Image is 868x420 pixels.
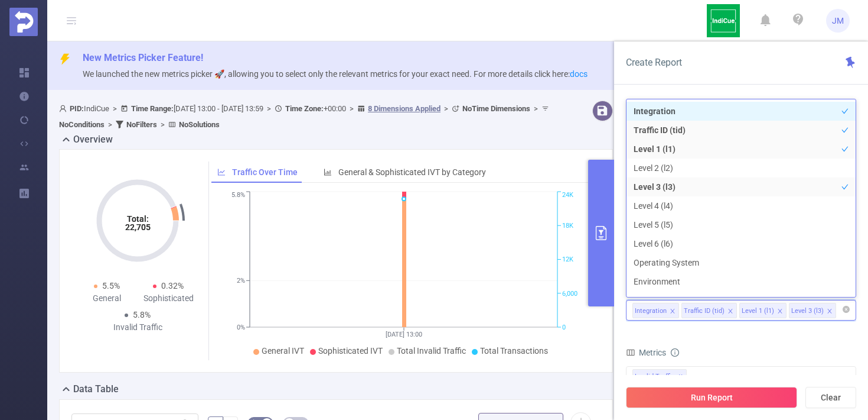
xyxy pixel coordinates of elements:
[530,104,541,113] span: >
[232,167,298,177] span: Traffic Over Time
[346,104,357,113] span: >
[107,321,168,334] div: Invalid Traffic
[678,370,683,384] span: ✕
[626,272,856,291] li: Environment
[285,104,324,113] b: Time Zone:
[105,120,116,129] span: >
[626,291,856,310] li: Browser
[70,104,84,113] b: PID:
[133,310,151,319] span: 5.8%
[318,346,383,356] span: Sophisticated IVT
[841,127,849,134] i: icon: check
[368,104,440,113] u: 8 Dimensions Applied
[841,164,849,172] i: icon: check
[777,308,783,315] i: icon: close
[632,303,679,318] li: Integration
[626,102,856,121] li: Integration
[127,214,149,224] tspan: Total:
[671,348,679,357] i: icon: info-circle
[626,196,856,215] li: Level 4 (l4)
[626,215,856,234] li: Level 5 (l5)
[237,277,245,285] tspan: 2%
[263,104,275,113] span: >
[841,183,849,190] i: icon: check
[161,281,184,290] span: 0.32%
[626,253,856,272] li: Operating System
[338,167,486,177] span: General & Sophisticated IVT by Category
[681,303,737,318] li: Traffic ID (tid)
[626,140,856,159] li: Level 1 (l1)
[727,308,733,315] i: icon: close
[742,303,774,319] div: Level 1 (l1)
[125,222,151,232] tspan: 22,705
[739,303,787,318] li: Level 1 (l1)
[841,259,849,266] i: icon: check
[626,348,666,357] span: Metrics
[626,159,856,177] li: Level 2 (l2)
[217,168,226,176] i: icon: line-chart
[462,104,530,113] b: No Time Dimensions
[789,303,836,318] li: Level 3 (l3)
[397,346,466,356] span: Total Invalid Traffic
[562,324,566,331] tspan: 0
[138,292,199,305] div: Sophisticated
[562,192,573,199] tspan: 24K
[231,192,245,199] tspan: 5.8%
[626,57,682,68] span: Create Report
[670,308,676,315] i: icon: close
[9,8,38,36] img: Protected Media
[157,120,168,129] span: >
[83,69,588,79] span: We launched the new metrics picker 🚀, allowing you to select only the relevant metrics for your e...
[684,303,725,319] div: Traffic ID (tid)
[262,346,304,356] span: General IVT
[131,104,174,113] b: Time Range:
[73,133,113,147] h2: Overview
[562,290,577,298] tspan: 6,000
[841,278,849,285] i: icon: check
[102,281,120,290] span: 5.5%
[59,120,105,129] b: No Conditions
[59,53,71,65] i: icon: thunderbolt
[841,221,849,228] i: icon: check
[635,303,667,319] div: Integration
[562,256,573,264] tspan: 12K
[626,234,856,253] li: Level 6 (l6)
[632,369,687,385] span: Invalid Traffic
[841,146,849,153] i: icon: check
[626,121,856,140] li: Traffic ID (tid)
[109,104,120,113] span: >
[832,9,844,33] span: JM
[76,292,138,305] div: General
[841,240,849,247] i: icon: check
[570,69,588,79] a: docs
[791,303,824,319] div: Level 3 (l3)
[562,222,573,230] tspan: 18K
[59,104,552,129] span: IndiCue [DATE] 13:00 - [DATE] 13:59 +00:00
[626,387,797,408] button: Run Report
[179,120,220,129] b: No Solutions
[324,168,332,176] i: icon: bar-chart
[440,104,452,113] span: >
[626,177,856,196] li: Level 3 (l3)
[841,108,849,115] i: icon: check
[83,52,203,63] span: New Metrics Picker Feature!
[59,105,70,112] i: icon: user
[827,308,833,315] i: icon: close
[843,306,850,313] i: icon: close-circle
[805,387,856,408] button: Clear
[480,346,548,356] span: Total Transactions
[73,382,119,396] h2: Data Table
[386,331,422,338] tspan: [DATE] 13:00
[841,202,849,209] i: icon: check
[237,324,245,331] tspan: 0%
[126,120,157,129] b: No Filters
